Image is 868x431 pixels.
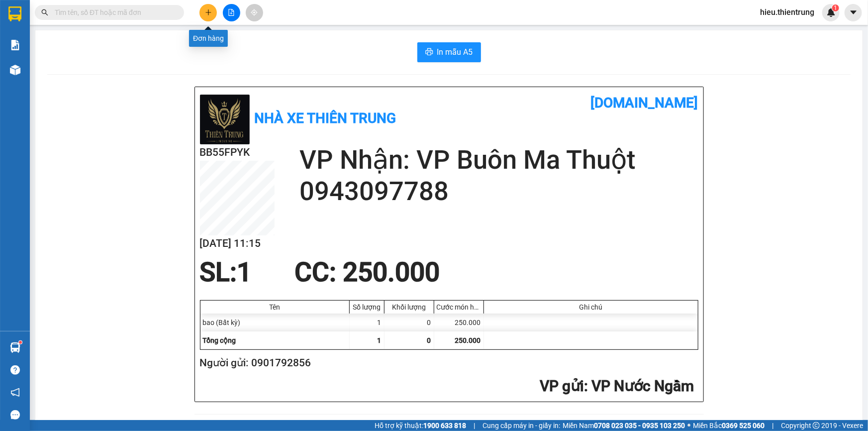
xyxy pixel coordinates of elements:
[52,71,240,134] h2: VP Nhận: VP Buôn Ma Thuột
[19,341,22,344] sup: 1
[200,376,694,397] h2: : VP Nước Ngầm
[10,342,20,353] img: warehouse-icon
[203,303,347,311] div: Tên
[10,40,20,50] img: solution-icon
[8,6,21,21] img: logo-vxr
[594,422,685,430] strong: 0708 023 035 - 0935 103 250
[200,257,237,288] span: SL:
[10,388,20,397] span: notification
[255,110,396,126] b: Nhà xe Thiên Trung
[417,42,481,62] button: printerIn mẫu A5
[437,46,473,58] span: In mẫu A5
[41,9,48,16] span: search
[455,336,481,344] span: 250.000
[299,176,698,207] h2: 0943097788
[693,420,765,431] span: Miền Bắc
[423,422,466,430] strong: 1900 633 818
[591,95,698,111] b: [DOMAIN_NAME]
[10,65,20,75] img: warehouse-icon
[563,420,685,431] span: Miền Nam
[251,9,258,16] span: aim
[474,420,475,431] span: |
[200,144,275,161] h2: BB55FPYK
[5,15,35,65] img: logo.jpg
[540,377,584,395] span: VP gửi
[687,424,690,428] span: ⚪️
[427,336,431,344] span: 0
[486,303,695,311] div: Ghi chú
[200,95,250,144] img: logo.jpg
[425,48,433,57] span: printer
[827,8,836,17] img: icon-new-feature
[199,4,217,21] button: plus
[246,4,263,21] button: aim
[200,314,350,331] div: bao (Bất kỳ)
[289,257,446,287] div: CC : 250.000
[832,4,839,11] sup: 1
[385,314,434,331] div: 0
[849,8,858,17] span: caret-down
[10,365,20,375] span: question-circle
[813,422,820,429] span: copyright
[223,4,240,21] button: file-add
[133,8,240,24] b: [DOMAIN_NAME]
[722,422,765,430] strong: 0369 525 060
[378,336,382,344] span: 1
[203,336,236,344] span: Tổng cộng
[375,420,466,431] span: Hỗ trợ kỹ thuật:
[237,257,252,288] span: 1
[5,71,80,88] h2: BB55FPYK
[200,355,694,371] h2: Người gửi: 0901792856
[437,303,481,311] div: Cước món hàng
[10,410,20,420] span: message
[299,144,698,176] h2: VP Nhận: VP Buôn Ma Thuột
[55,7,172,18] input: Tìm tên, số ĐT hoặc mã đơn
[482,420,560,431] span: Cung cấp máy in - giấy in:
[387,303,431,311] div: Khối lượng
[434,314,484,331] div: 250.000
[752,6,822,18] span: hieu.thientrung
[205,9,212,16] span: plus
[228,9,235,16] span: file-add
[350,314,385,331] div: 1
[200,235,275,252] h2: [DATE] 11:15
[834,4,837,11] span: 1
[772,420,773,431] span: |
[845,4,862,21] button: caret-down
[352,303,382,311] div: Số lượng
[40,8,90,68] b: Nhà xe Thiên Trung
